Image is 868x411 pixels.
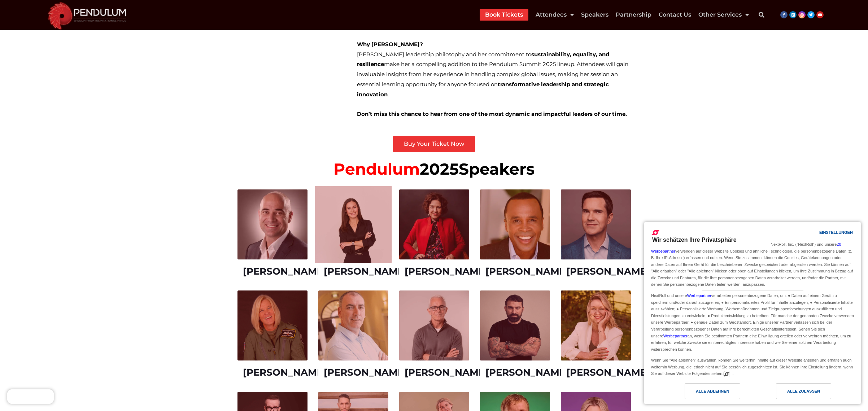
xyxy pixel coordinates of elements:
a: Attendees [536,9,574,21]
a: Alle zulassen [753,383,856,403]
a: 20 Werbepartner [651,242,841,253]
div: Search [754,8,769,22]
a: Alle ablehnen [649,383,753,403]
strong: Don’t miss this chance to hear from one of the most dynamic and impactful leaders of our time. [357,110,627,117]
a: Partnership [616,9,651,21]
a: Book Tickets [485,9,523,21]
a: Werbepartner [663,334,688,338]
div: NextRoll, Inc. ("NextRoll") und unsere verwenden auf dieser Website Cookies und ähnliche Technolo... [650,240,855,289]
a: Buy Your Ticket Now [393,136,475,152]
a: [PERSON_NAME] [324,266,407,277]
span: Pendulum [333,159,420,179]
div: Alle zulassen [787,387,820,395]
iframe: Brevo live chat [7,389,54,404]
span: Wir schätzen Ihre Privatsphäre [652,237,737,243]
nav: Menu [480,9,749,21]
a: [PERSON_NAME] [566,266,650,277]
div: NextRoll und unsere verarbeiten personenbezogene Daten, um: ● Daten auf einem Gerät zu speichern ... [650,290,855,353]
div: Alle ablehnen [696,387,729,395]
div: Wenn Sie "Alle ablehnen" auswählen, können Sie weiterhin Inhalte auf dieser Website ansehen und e... [650,355,855,378]
a: Einstellungen [807,227,824,240]
a: [PERSON_NAME] [405,266,488,277]
div: Einstellungen [819,228,853,236]
a: [PERSON_NAME] [566,367,650,378]
span: Speakers [459,159,535,179]
a: Speakers [581,9,609,21]
a: Other Services [698,9,749,21]
a: [PERSON_NAME] [485,367,569,378]
a: Contact Us [659,9,691,21]
span: [PERSON_NAME] leadership philosophy and her commitment to make her a compelling addition to the P... [357,51,628,98]
a: [PERSON_NAME] [485,266,569,277]
a: Werbepartner [687,293,711,298]
span: 2025 [420,159,459,179]
a: [PERSON_NAME] [243,367,327,378]
span: Buy Your Ticket Now [404,141,464,147]
strong: Why [PERSON_NAME]? [357,41,423,48]
a: [PERSON_NAME] [243,266,327,277]
a: [PERSON_NAME] [324,367,407,378]
a: [PERSON_NAME] [405,367,488,378]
